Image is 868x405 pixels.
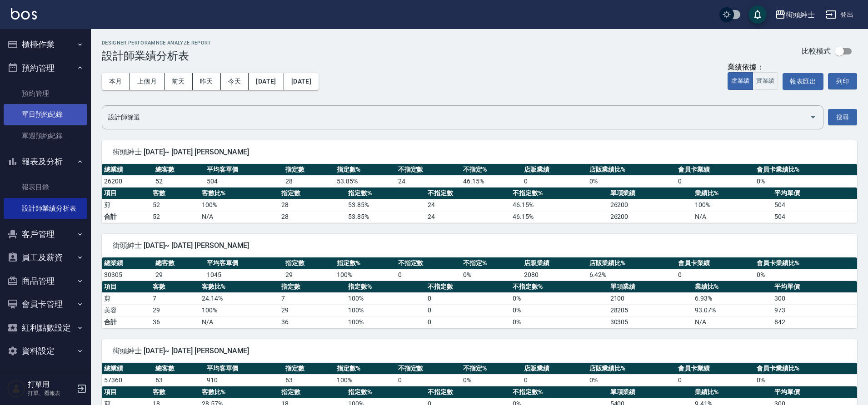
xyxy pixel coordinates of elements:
td: 504 [772,199,857,211]
button: 報表及分析 [4,150,87,173]
td: 28 [279,211,346,222]
button: 虛業績 [728,72,753,90]
td: 63 [153,374,205,386]
span: 街頭紳士 [DATE]~ [DATE] [PERSON_NAME] [113,148,846,157]
td: 29 [283,269,334,281]
td: 52 [150,211,199,222]
th: 平均客單價 [205,164,284,176]
th: 不指定% [461,164,522,176]
th: 平均客單價 [205,363,284,375]
img: Logo [11,8,37,20]
td: 剪 [102,199,150,211]
td: 100% [346,316,425,328]
h2: Designer Perforamnce Analyze Report [102,40,211,46]
th: 店販業績 [522,257,587,269]
th: 指定數 [279,188,346,199]
th: 會員卡業績比% [754,363,857,375]
td: 53.85% [346,211,425,222]
th: 會員卡業績 [676,257,755,269]
button: 本月 [102,73,130,90]
td: 30305 [608,316,693,328]
th: 指定數 [283,257,334,269]
table: a dense table [102,363,857,386]
td: 53.85 % [334,175,396,187]
td: 0 [676,269,755,281]
td: 93.07 % [693,304,772,316]
button: 列印 [828,73,857,89]
th: 客數比% [200,281,279,293]
table: a dense table [102,188,857,223]
td: 美容 [102,304,150,316]
button: 紅利點數設定 [4,316,87,340]
td: 0 [396,374,461,386]
td: 100 % [346,304,425,316]
button: 搜尋 [828,109,857,126]
td: 36 [279,316,346,328]
td: 26200 [102,175,153,187]
td: 300 [772,292,857,304]
td: 0 [425,292,510,304]
h5: 打單用 [28,380,74,389]
th: 不指定% [461,363,522,375]
button: 昨天 [193,73,221,90]
input: 選擇設計師 [106,109,806,125]
th: 總客數 [153,257,205,269]
button: save [748,5,767,24]
td: 24.14 % [200,292,279,304]
th: 不指定% [461,257,522,269]
button: 實業績 [753,72,778,90]
td: 0 [425,304,510,316]
button: [DATE] [284,73,319,90]
a: 單週預約紀錄 [4,125,87,146]
td: 100 % [200,199,279,211]
th: 單項業績 [608,281,693,293]
td: 7 [279,292,346,304]
th: 客數比% [200,188,279,199]
button: 報表匯出 [783,73,823,90]
td: 28 [279,199,346,211]
th: 店販業績 [522,363,587,375]
td: 2100 [608,292,693,304]
td: 52 [150,199,199,211]
th: 不指定數 [425,386,510,398]
td: 剪 [102,292,150,304]
span: 街頭紳士 [DATE]~ [DATE] [PERSON_NAME] [113,346,846,356]
div: 街頭紳士 [786,9,815,20]
td: N/A [693,211,772,222]
th: 店販業績 [522,164,587,176]
a: 單日預約紀錄 [4,104,87,125]
div: 業績依據： [728,63,778,72]
th: 客數比% [200,386,279,398]
h3: 設計師業績分析表 [102,49,211,62]
td: 1045 [205,269,284,281]
td: 504 [772,211,857,222]
td: 26200 [608,199,693,211]
th: 會員卡業績比% [754,164,857,176]
th: 指定數% [334,164,396,176]
th: 指定數% [334,257,396,269]
td: 0 [676,374,755,386]
th: 指定數 [279,386,346,398]
button: 商品管理 [4,269,87,293]
a: 設計師業績分析表 [4,198,87,219]
th: 業績比% [693,281,772,293]
td: 26200 [608,211,693,222]
table: a dense table [102,164,857,188]
td: 0 [522,175,587,187]
td: 53.85 % [346,199,425,211]
td: 29 [279,304,346,316]
th: 會員卡業績 [676,363,755,375]
td: 0 % [510,304,608,316]
td: 29 [150,304,199,316]
td: 0 % [461,374,522,386]
td: N/A [200,316,279,328]
td: 合計 [102,211,150,222]
p: 打單、看報表 [28,389,74,397]
td: 504 [205,175,284,187]
th: 平均客單價 [205,257,284,269]
th: 單項業績 [608,188,693,199]
a: 預約管理 [4,83,87,104]
th: 不指定數% [510,188,608,199]
td: 2080 [522,269,587,281]
button: 街頭紳士 [771,5,818,24]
